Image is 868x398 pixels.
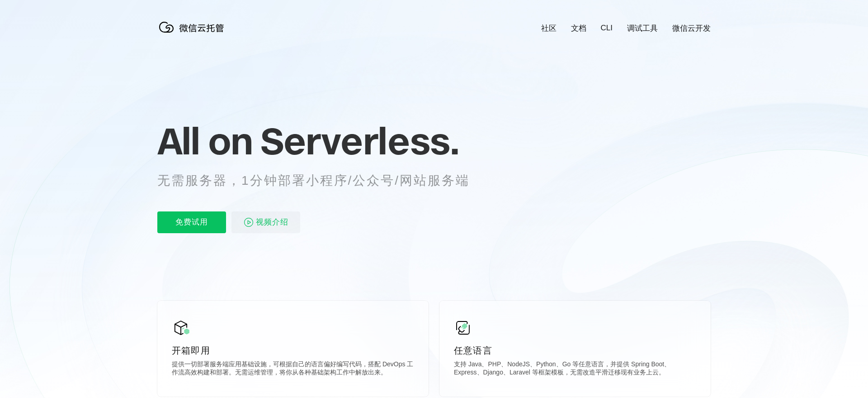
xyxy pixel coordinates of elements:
span: All on [157,118,252,163]
a: 微信云开发 [672,23,711,34]
a: CLI [601,24,613,33]
p: 免费试用 [157,211,226,233]
p: 无需服务器，1分钟部署小程序/公众号/网站服务端 [157,172,486,190]
a: 文档 [571,23,586,34]
span: 视频介绍 [256,211,288,233]
p: 提供一切部署服务端应用基础设施，可根据自己的语言偏好编写代码，搭配 DevOps 工作流高效构建和部署。无需运维管理，将你从各种基础架构工作中解放出来。 [172,360,414,379]
p: 任意语言 [454,344,696,357]
a: 微信云托管 [157,30,230,38]
img: video_play.svg [243,217,254,228]
span: Serverless. [260,118,459,163]
a: 社区 [541,23,557,34]
p: 支持 Java、PHP、NodeJS、Python、Go 等任意语言，并提供 Spring Boot、Express、Django、Laravel 等框架模板，无需改造平滑迁移现有业务上云。 [454,360,696,379]
a: 调试工具 [627,23,658,34]
img: 微信云托管 [157,18,230,36]
p: 开箱即用 [172,344,414,357]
